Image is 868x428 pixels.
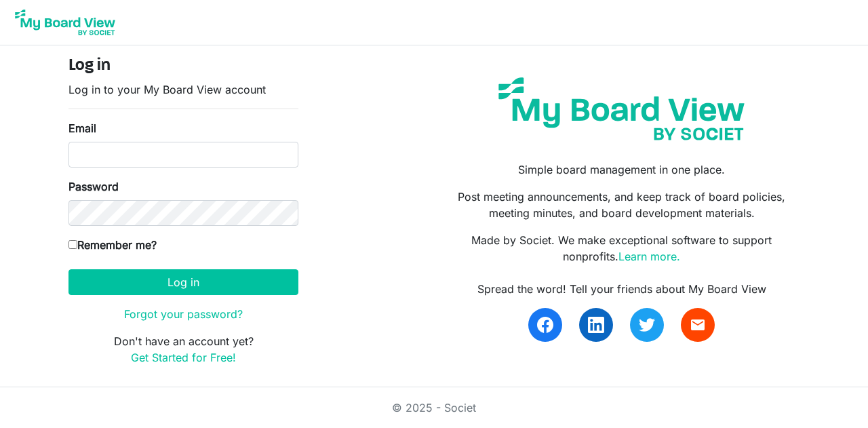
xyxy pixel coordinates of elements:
img: My Board View Logo [11,5,119,39]
label: Remember me? [68,237,157,253]
input: Remember me? [68,240,77,249]
p: Post meeting announcements, and keep track of board policies, meeting minutes, and board developm... [444,189,800,221]
button: Log in [68,269,298,295]
span: email [690,317,706,333]
p: Don't have an account yet? [68,333,298,366]
img: linkedin.svg [588,317,604,333]
p: Made by Societ. We make exceptional software to support nonprofits. [444,232,800,265]
p: Log in to your My Board View account [68,81,298,98]
p: Simple board management in one place. [444,161,800,178]
div: Spread the word! Tell your friends about My Board View [444,281,800,297]
a: Get Started for Free! [131,351,236,364]
img: facebook.svg [537,317,553,333]
img: twitter.svg [639,317,655,333]
a: Learn more. [618,250,680,263]
a: Forgot your password? [124,307,243,321]
a: email [681,308,715,342]
img: my-board-view-societ.svg [488,67,755,151]
label: Password [68,178,119,195]
label: Email [68,120,96,136]
h4: Log in [68,56,298,76]
a: © 2025 - Societ [392,401,476,414]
